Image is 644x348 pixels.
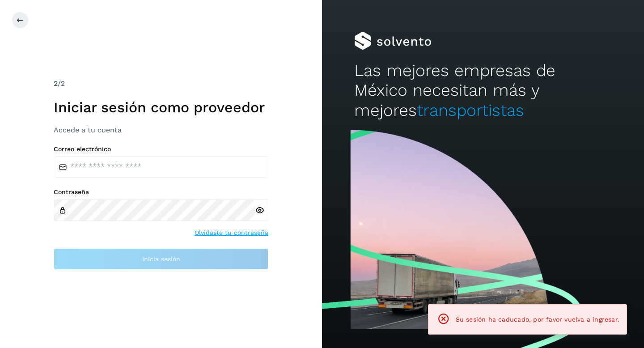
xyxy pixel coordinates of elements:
h2: Las mejores empresas de México necesitan más y mejores [354,61,612,120]
label: Contraseña [54,188,268,196]
span: Inicia sesión [142,256,180,262]
button: Inicia sesión [54,248,268,270]
label: Correo electrónico [54,145,268,153]
a: Olvidaste tu contraseña [195,228,268,238]
span: 2 [54,79,58,88]
div: /2 [54,78,268,89]
h3: Accede a tu cuenta [54,126,268,134]
h1: Iniciar sesión como proveedor [54,99,268,116]
span: Su sesión ha caducado, por favor vuelva a ingresar. [456,316,619,323]
span: transportistas [417,101,524,120]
